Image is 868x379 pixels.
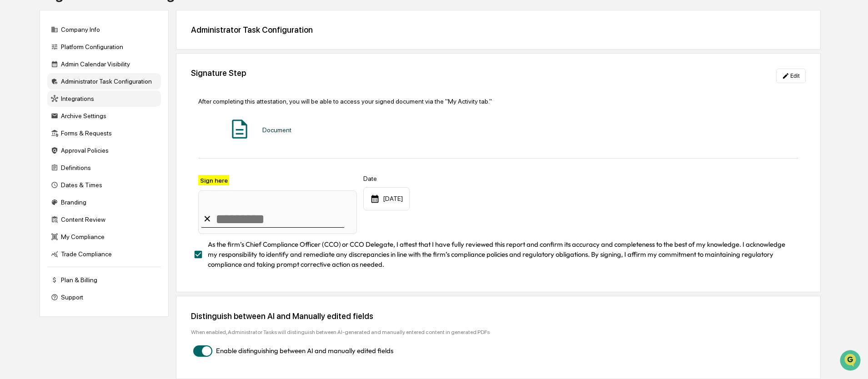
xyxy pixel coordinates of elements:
[62,111,116,127] a: 🗄️Attestations
[47,211,161,228] div: Content Review
[90,154,110,161] span: Pylon
[208,239,792,270] span: As the firm’s Chief Compliance Officer (CCO) or CCO Delegate, I attest that I have fully reviewed...
[47,272,161,288] div: Plan & Billing
[47,177,161,193] div: Dates & Times
[47,125,161,141] div: Forms & Requests
[193,345,212,357] button: Enable distinguishing between AI and manually edited fields
[363,187,410,210] div: [DATE]
[47,229,161,245] div: My Compliance
[47,142,161,159] div: Approval Policies
[47,108,161,124] div: Archive Settings
[191,311,373,321] div: Distinguish between AI and Manually edited fields
[198,98,798,105] div: After completing this attestation, you will be able to access your signed document via the "My Ac...
[203,213,211,224] div: ✕
[9,115,16,123] div: 🖐️
[155,72,166,83] button: Start new chat
[75,115,113,124] span: Attestations
[47,39,161,55] div: Platform Configuration
[9,70,25,86] img: 1746055101610-c473b297-6a78-478c-a979-82029cc54cd1
[47,90,161,107] div: Integrations
[262,126,291,134] div: Document
[5,128,61,145] a: 🔎Data Lookup
[18,132,57,141] span: Data Lookup
[216,346,393,356] span: Enable distinguishing between AI and manually edited fields
[5,111,62,127] a: 🖐️Preclearance
[47,160,161,176] div: Definitions
[9,133,16,140] div: 🔎
[47,73,161,90] div: Administrator Task Configuration
[31,79,115,86] div: We're available if you need us!
[47,194,161,210] div: Branding
[31,70,149,79] div: Start new chat
[198,175,229,185] label: Sign here
[47,56,161,72] div: Admin Calendar Visibility
[228,118,251,140] img: Document Icon
[191,68,246,78] div: Signature Step
[18,115,59,124] span: Preclearance
[47,289,161,305] div: Support
[363,175,410,182] label: Date
[839,349,863,374] iframe: Open customer support
[47,21,161,38] div: Company Info
[9,19,166,34] p: How can we help?
[47,246,161,262] div: Trade Compliance
[66,115,73,123] div: 🗄️
[191,25,806,35] div: Administrator Task Configuration
[64,154,110,161] a: Powered byPylon
[191,329,806,335] div: When enabled, Administrator Tasks will distinguish between AI-generated and manually entered cont...
[776,69,806,83] button: Edit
